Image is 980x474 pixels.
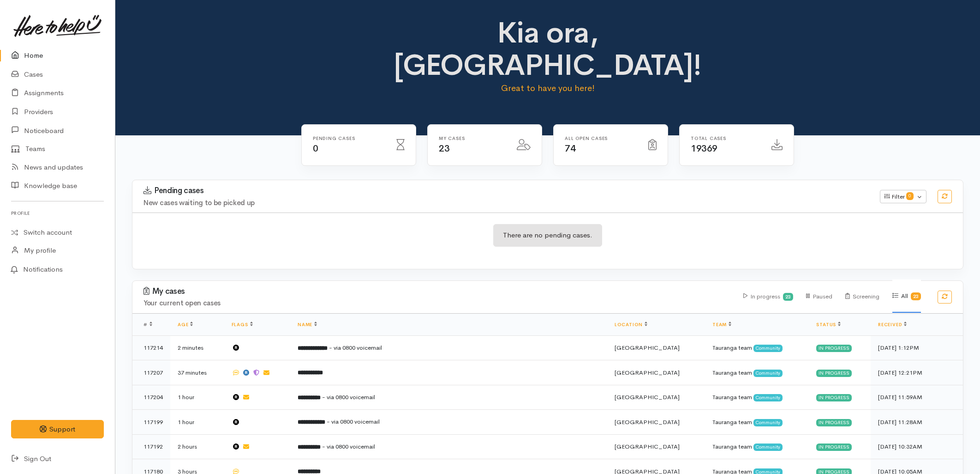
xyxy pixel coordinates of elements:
td: 117199 [132,410,170,435]
span: 19369 [691,143,717,154]
td: 1 hour [170,385,224,410]
td: [DATE] 1:12PM [871,335,963,360]
td: [DATE] 10:32AM [871,434,963,459]
span: [GEOGRAPHIC_DATA] [615,369,680,377]
td: 117204 [132,385,170,410]
h6: Pending cases [313,136,385,141]
td: [DATE] 11:28AM [871,410,963,435]
td: Tauranga team [705,410,809,435]
a: Received [878,322,907,328]
a: Age [178,322,193,328]
button: Filter0 [880,190,926,204]
a: Flags [232,322,253,328]
div: There are no pending cases. [493,224,602,247]
div: In progress [816,394,852,401]
td: Tauranga team [705,385,809,410]
button: Support [11,420,104,439]
span: # [143,322,152,328]
td: 117207 [132,360,170,385]
p: Great to have you here! [343,82,753,95]
h6: My cases [439,136,506,141]
a: Team [712,322,731,328]
span: - via 0800 voicemail [329,344,382,352]
td: 1 hour [170,410,224,435]
h4: New cases waiting to be picked up [143,199,869,207]
td: 117214 [132,335,170,360]
td: Tauranga team [705,434,809,459]
h3: Pending cases [143,186,869,195]
span: Community [753,419,783,426]
div: Paused [806,280,832,313]
span: 23 [439,143,449,154]
h4: Your current open cases [143,299,732,307]
div: In progress [743,280,794,313]
td: [DATE] 11:59AM [871,385,963,410]
span: Community [753,345,783,352]
td: [DATE] 12:21PM [871,360,963,385]
div: Screening [845,280,879,313]
span: Community [753,394,783,401]
h3: My cases [143,287,732,296]
span: - via 0800 voicemail [322,443,375,450]
div: In progress [816,444,852,451]
b: 23 [785,294,791,300]
span: [GEOGRAPHIC_DATA] [615,393,680,401]
td: 37 minutes [170,360,224,385]
a: Name [298,322,317,328]
span: - via 0800 voicemail [327,418,380,425]
b: 23 [913,293,919,299]
div: In progress [816,370,852,377]
td: 2 hours [170,434,224,459]
h1: Kia ora, [GEOGRAPHIC_DATA]! [343,17,753,82]
span: 74 [565,143,575,154]
td: 117192 [132,434,170,459]
h6: Total cases [691,136,760,141]
span: - via 0800 voicemail [322,393,375,401]
span: 0 [906,192,914,200]
span: Community [753,370,783,377]
div: In progress [816,345,852,352]
span: [GEOGRAPHIC_DATA] [615,443,680,450]
span: [GEOGRAPHIC_DATA] [615,344,680,352]
a: Status [816,322,841,328]
span: Community [753,444,783,451]
td: 2 minutes [170,335,224,360]
span: 0 [313,143,318,154]
td: Tauranga team [705,360,809,385]
span: [GEOGRAPHIC_DATA] [615,418,680,426]
td: Tauranga team [705,335,809,360]
a: Location [615,322,647,328]
h6: Profile [11,207,104,219]
h6: All Open cases [565,136,637,141]
div: All [892,280,921,313]
div: In progress [816,419,852,426]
